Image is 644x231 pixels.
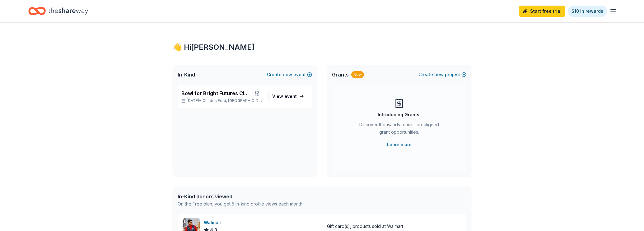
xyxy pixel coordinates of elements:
div: Gift card(s), products sold at Walmart [327,223,403,230]
a: Learn more [387,141,412,148]
span: new [434,71,444,78]
a: Start free trial [519,6,565,17]
div: Walmart [204,219,224,226]
div: Introducing Grants! [378,111,421,118]
span: View [272,93,297,100]
span: Grants [332,71,349,78]
span: In-Kind [178,71,195,78]
span: event [284,94,297,99]
a: $10 in rewards [568,6,607,17]
a: View event [268,91,308,102]
p: [DATE] • [181,98,263,103]
div: 👋 Hi [PERSON_NAME] [173,42,471,52]
a: Home [28,4,88,18]
button: Createnewproject [418,71,466,78]
span: Chadds Ford, [GEOGRAPHIC_DATA] [203,98,263,103]
div: Discover thousands of mission-aligned grant opportunities. [357,121,441,138]
div: On the Free plan, you get 5 in-kind profile views each month. [178,200,303,208]
button: Createnewevent [267,71,312,78]
div: In-Kind donors viewed [178,193,303,200]
span: Bowl for Bright Futures Classic [181,90,252,97]
span: new [283,71,292,78]
div: New [351,71,364,78]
